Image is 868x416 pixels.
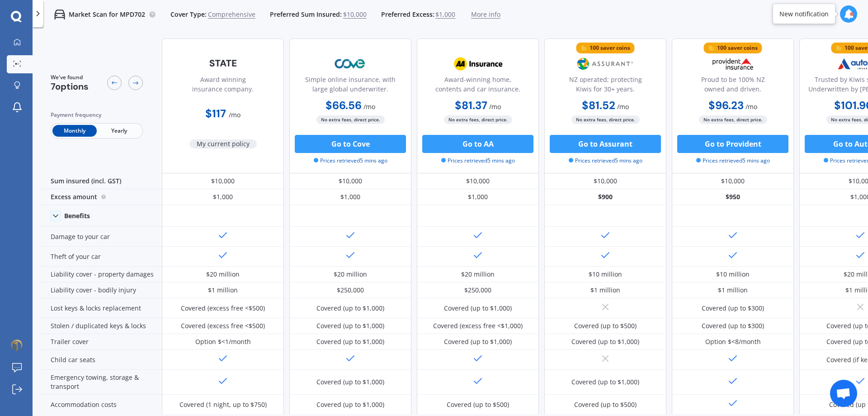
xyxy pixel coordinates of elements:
div: $10,000 [162,173,284,189]
span: More info [471,10,500,19]
div: Covered (excess free <$500) [181,321,265,330]
div: $10,000 [672,173,794,189]
div: Theft of your car [40,247,162,267]
span: Preferred Excess: [381,10,434,19]
img: Cove.webp [321,53,380,75]
div: Covered (up to $300) [702,304,764,313]
span: No extra fees, direct price. [316,115,385,124]
button: Go to Assurant [550,135,661,153]
img: Assurant.png [576,53,635,75]
div: Option $<1/month [195,337,251,346]
img: points [708,45,715,51]
span: Prices retrieved 5 mins ago [441,157,515,165]
b: $66.56 [325,98,362,112]
b: $96.23 [708,98,744,112]
div: Covered (up to $500) [574,321,637,330]
span: No extra fees, direct price. [571,115,640,124]
img: points [836,45,842,51]
div: Covered (up to $1,000) [316,400,384,409]
div: Emergency towing, storage & transport [40,370,162,395]
div: Benefits [64,212,90,220]
div: Simple online insurance, with large global underwriter. [297,75,404,97]
div: $10,000 [289,173,411,189]
div: $950 [672,189,794,205]
img: 8300f23d5ae51fbeb836f7b832e479ac [10,339,24,353]
div: Covered (up to $1,000) [571,337,639,346]
div: $1,000 [289,189,411,205]
div: $10,000 [544,173,666,189]
span: / mo [617,102,629,111]
span: Preferred Sum Insured: [270,10,342,19]
button: Go to Cove [295,135,406,153]
div: Award-winning home, contents and car insurance. [425,75,531,97]
span: / mo [489,102,501,111]
div: $1,000 [162,189,284,205]
div: $20 million [206,270,240,279]
div: Trailer cover [40,334,162,350]
button: Go to Provident [677,135,788,153]
span: Prices retrieved 5 mins ago [314,157,387,165]
div: Covered (up to $1,000) [444,337,512,346]
div: $20 million [461,270,495,279]
div: $10 million [589,270,622,279]
div: Damage to your car [40,227,162,247]
img: car.f15378c7a67c060ca3f3.svg [54,9,65,20]
div: Covered (excess free <$1,000) [433,321,523,330]
div: Liability cover - property damages [40,267,162,282]
div: Child car seats [40,350,162,370]
div: Covered (up to $1,000) [316,378,384,387]
span: Prices retrieved 5 mins ago [569,157,642,165]
b: $117 [205,106,226,120]
div: Covered (1 night, up to $750) [179,400,267,409]
div: Covered (up to $500) [574,400,637,409]
div: Liability cover - bodily injury [40,282,162,298]
div: Accommodation costs [40,395,162,415]
div: $1 million [718,286,748,295]
div: $1 million [590,286,620,295]
button: Go to AA [422,135,533,153]
div: $1,000 [417,189,539,205]
p: Market Scan for MPD702 [69,10,145,19]
span: / mo [229,110,241,119]
b: $81.37 [455,98,487,112]
div: 100 saver coins [717,43,758,53]
div: Covered (excess free <$500) [181,304,265,313]
b: $81.52 [582,98,615,112]
img: points [581,45,587,51]
span: Comprehensive [208,10,255,19]
div: Covered (up to $300) [702,321,764,330]
div: Payment frequency [51,110,143,120]
div: Excess amount [40,189,162,205]
div: $900 [544,189,666,205]
div: Covered (up to $1,000) [571,378,639,387]
div: Covered (up to $1,000) [316,337,384,346]
div: NZ operated; protecting Kiwis for 30+ years. [552,75,659,97]
span: Yearly [97,125,141,137]
span: 7 options [51,81,89,92]
div: Option $<8/month [705,337,761,346]
a: Open chat [830,380,857,407]
img: State-text-1.webp [193,53,253,74]
img: AA.webp [448,53,508,75]
div: Covered (up to $500) [447,400,509,409]
span: Monthly [52,125,97,137]
span: / mo [745,102,757,111]
span: Cover Type: [170,10,207,19]
span: No extra fees, direct price. [699,115,767,124]
div: $20 million [334,270,367,279]
span: We've found [51,73,89,81]
div: Covered (up to $1,000) [444,304,512,313]
img: Provident.png [703,53,763,75]
span: / mo [363,102,375,111]
div: Stolen / duplicated keys & locks [40,318,162,334]
div: Covered (up to $1,000) [316,321,384,330]
div: Sum insured (incl. GST) [40,173,162,189]
div: Lost keys & locks replacement [40,298,162,318]
span: $10,000 [343,10,367,19]
div: Award winning insurance company. [170,75,276,97]
div: Proud to be 100% NZ owned and driven. [679,75,786,97]
div: $250,000 [464,286,491,295]
div: Covered (up to $1,000) [316,304,384,313]
div: $10,000 [417,173,539,189]
span: My current policy [189,139,257,148]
